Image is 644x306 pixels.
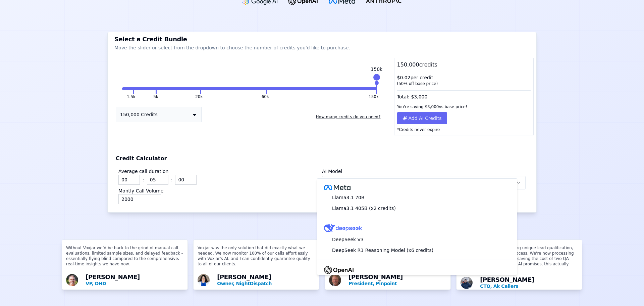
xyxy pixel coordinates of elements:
[480,277,578,290] div: [PERSON_NAME]
[198,245,315,272] p: Voxjar was the only solution that did exactly what we needed. We now monitor 100% of our calls ef...
[322,169,342,174] label: AI Model
[394,124,533,135] p: *Credits never expire
[394,89,533,101] div: Total: $ 3,000
[262,94,269,99] button: 60k
[394,72,533,89] div: $ 0.02 per credit
[198,274,210,286] img: Avatar
[461,277,473,289] img: Avatar
[321,203,513,214] div: Llama3.1 405B (x2 credits)
[118,188,163,193] label: Montly Call Volume
[313,112,383,122] button: How many credits do you need?
[397,112,447,124] button: Add AI Credits
[116,155,167,163] p: Credit Calculator
[267,87,376,90] button: 150k
[369,94,379,99] button: 150k
[321,234,513,245] div: DeepSeek V3
[86,280,183,287] p: VP, OHD
[329,274,341,286] img: Avatar
[118,169,168,174] label: Average call duration
[348,274,446,287] div: [PERSON_NAME]
[480,283,578,290] p: CTO, Ak Callers
[201,87,266,90] button: 60k
[394,58,533,72] div: 150,000 credits
[195,94,203,99] button: 20k
[127,94,136,99] button: 1.5k
[114,44,530,51] p: Move the slider or select from the dropdown to choose the number of credits you'd like to purchase.
[66,245,183,272] p: Without Voxjar we’d be back to the grind of manual call evaluations, limited sample sizes, and de...
[171,176,173,183] span: :
[461,245,578,275] p: With over 100 clients needing unique lead qualification, we couldn't scale our QA process. We're ...
[153,94,158,99] button: 5k
[217,274,315,287] div: [PERSON_NAME]
[143,176,144,183] span: :
[157,87,200,90] button: 20k
[66,274,78,286] img: Avatar
[397,81,531,86] div: ( 50 % off base price)
[86,274,183,287] div: [PERSON_NAME]
[122,87,133,90] button: 1.5k
[348,280,446,287] p: President, Pinpoint
[321,192,513,203] div: Llama3.1 70B
[371,66,382,73] div: 150k
[134,87,156,90] button: 5k
[114,36,530,42] h3: Select a Credit Bundle
[116,107,202,122] button: 150,000 Credits
[394,101,533,112] div: You're saving $ 3,000 vs base price!
[321,245,513,256] div: DeepSeek R1 Reasoning Model (x6 credits)
[217,280,315,287] p: Owner, NightDispatch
